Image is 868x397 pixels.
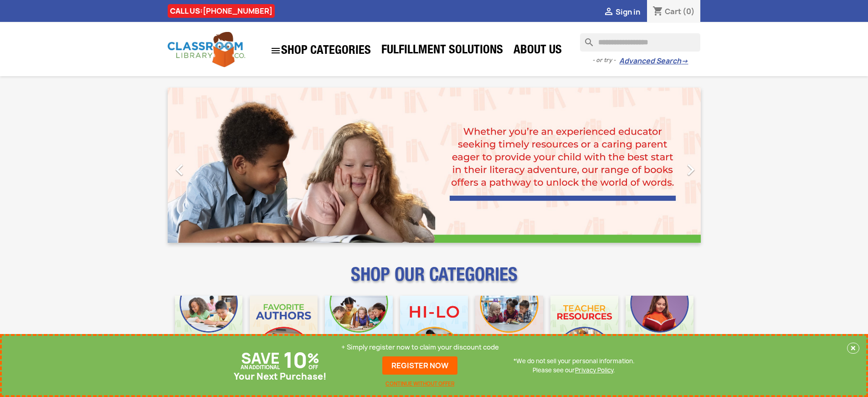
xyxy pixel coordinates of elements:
img: CLC_Teacher_Resources_Mobile.jpg [550,296,618,364]
img: CLC_Bulk_Mobile.jpg [175,296,243,364]
a: Next [621,88,701,243]
ul: Carousel container [168,88,701,243]
a: SHOP CATEGORIES [266,41,375,61]
img: CLC_Phonics_And_Decodables_Mobile.jpg [325,296,393,364]
span: (0) [683,6,695,16]
p: SHOP OUR CATEGORIES [168,272,701,288]
a: Previous [168,88,248,243]
input: Search [580,33,700,52]
span: → [681,57,688,66]
span: Sign in [616,7,640,17]
a: Fulfillment Solutions [377,42,508,60]
img: CLC_Favorite_Authors_Mobile.jpg [250,296,318,364]
i:  [603,7,614,18]
i: shopping_cart [652,6,663,17]
a: About Us [509,42,566,60]
img: CLC_Dyslexia_Mobile.jpg [626,296,693,364]
i:  [270,45,281,56]
img: Classroom Library Company [168,32,245,67]
a:  Sign in [603,7,640,17]
img: CLC_HiLo_Mobile.jpg [400,296,468,364]
div: CALL US: [168,4,275,18]
i:  [679,158,702,181]
span: Cart [665,6,681,16]
a: Advanced Search→ [619,57,688,66]
span: - or try - [592,56,619,65]
img: CLC_Fiction_Nonfiction_Mobile.jpg [475,296,543,364]
i: search [580,33,591,44]
a: [PHONE_NUMBER] [203,6,272,16]
i:  [168,158,191,181]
